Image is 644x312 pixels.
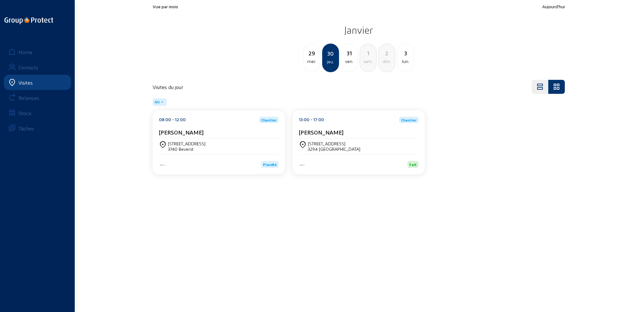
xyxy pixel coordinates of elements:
div: 31 [341,49,357,58]
a: Visites [4,75,71,90]
img: Aqua Protect [159,164,165,166]
span: Chantier [401,118,417,122]
div: lun. [398,58,414,65]
div: Tâches [18,125,34,131]
span: Chantier [261,118,277,122]
cam-card-title: [PERSON_NAME] [159,129,204,135]
div: 1 [360,49,376,58]
div: [STREET_ADDRESS] [168,141,205,146]
a: Contacts [4,59,71,75]
div: 29 [304,49,320,58]
div: [STREET_ADDRESS] [308,141,360,146]
div: sam. [360,58,376,65]
h4: Visites du jour [153,84,183,90]
div: 3294 [GEOGRAPHIC_DATA] [308,146,360,152]
img: logo-oneline.png [4,17,53,24]
a: Stock [4,105,71,121]
h2: Janvier [153,22,565,38]
div: 13:00 - 17:00 [299,117,324,123]
div: ven. [341,58,357,65]
a: Tâches [4,121,71,136]
div: mer. [304,58,320,65]
span: Fait [409,162,417,167]
div: Contacts [18,64,38,70]
div: 08:00 - 12:00 [159,117,186,123]
div: 3740 Beverst [168,146,205,152]
div: jeu. [323,58,338,66]
a: Relances [4,90,71,105]
div: 30 [323,49,338,58]
span: Planifié [263,162,277,167]
span: Aujourd'hui [542,4,565,9]
img: Aqua Protect [299,164,305,166]
div: Relances [18,95,39,101]
div: Visites [18,80,33,86]
div: 3 [398,49,414,58]
span: All [155,100,160,105]
div: Home [18,49,32,55]
div: dim. [379,58,395,65]
span: Vue par mois [153,4,178,9]
div: 2 [379,49,395,58]
a: Home [4,44,71,59]
div: Stock [18,110,31,116]
cam-card-title: [PERSON_NAME] [299,129,343,135]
